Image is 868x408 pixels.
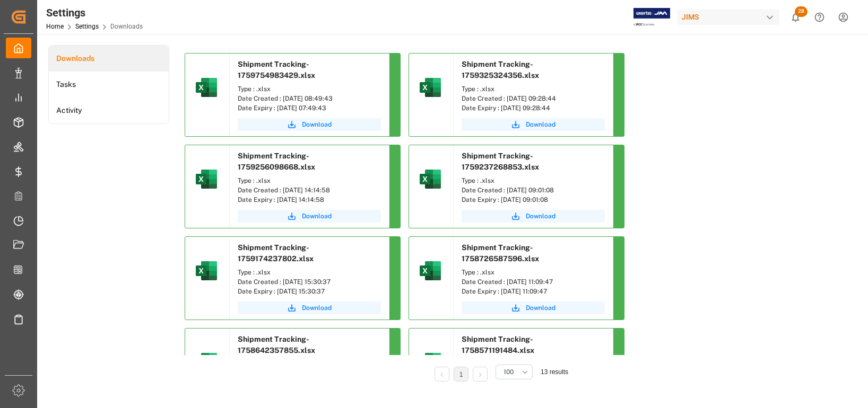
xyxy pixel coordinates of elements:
li: 1 [454,367,468,382]
a: Tasks [49,72,169,97]
div: Date Expiry : [DATE] 15:30:37 [238,287,381,296]
div: Settings [46,5,143,21]
button: Download [462,118,605,131]
img: microsoft-excel-2019--v1.png [194,350,219,375]
a: 1 [459,371,463,378]
img: microsoft-excel-2019--v1.png [418,258,443,283]
div: Date Created : [DATE] 15:30:37 [238,277,381,287]
button: show 28 new notifications [784,5,808,29]
div: Date Created : [DATE] 14:14:58 [238,185,381,195]
span: Shipment Tracking-1759237268853.xlsx [462,152,539,171]
span: 100 [504,367,514,377]
div: Date Created : [DATE] 09:28:44 [462,94,605,103]
img: microsoft-excel-2019--v1.png [418,350,443,375]
button: Download [462,210,605,223]
li: Next Page [473,367,488,382]
span: Shipment Tracking-1759256098668.xlsx [238,152,315,171]
button: Download [238,118,381,131]
button: open menu [496,365,533,379]
div: JIMS [678,10,779,25]
img: microsoft-excel-2019--v1.png [194,75,219,100]
div: Date Expiry : [DATE] 14:14:58 [238,195,381,205]
span: Download [526,211,555,221]
li: Previous Page [435,367,449,382]
div: Type : .xlsx [238,84,381,94]
span: Shipment Tracking-1759754983429.xlsx [238,60,315,79]
span: Shipment Tracking-1758726587596.xlsx [462,243,539,263]
span: Download [302,120,332,129]
div: Date Expiry : [DATE] 09:01:08 [462,195,605,205]
span: Download [302,211,332,221]
a: Home [46,23,64,30]
span: Shipment Tracking-1758642357855.xlsx [238,335,315,354]
button: Help Center [808,5,831,29]
span: Download [526,120,555,129]
img: microsoft-excel-2019--v1.png [418,75,443,100]
span: 28 [795,6,808,17]
button: Download [238,301,381,314]
div: Date Created : [DATE] 09:01:08 [462,185,605,195]
div: Date Created : [DATE] 11:09:47 [462,277,605,287]
img: Exertis%20JAM%20-%20Email%20Logo.jpg_1722504956.jpg [633,8,670,26]
div: Date Expiry : [DATE] 09:28:44 [462,103,605,113]
img: microsoft-excel-2019--v1.png [194,258,219,283]
span: 13 results [541,368,568,376]
button: Download [238,210,381,223]
img: microsoft-excel-2019--v1.png [418,166,443,192]
div: Type : .xlsx [462,176,605,185]
div: Type : .xlsx [462,268,605,277]
span: Download [302,303,332,313]
button: Download [462,301,605,314]
div: Date Created : [DATE] 08:49:43 [238,94,381,103]
div: Type : .xlsx [238,268,381,277]
div: Date Expiry : [DATE] 07:49:43 [238,103,381,113]
a: Settings [75,23,99,30]
span: Download [526,303,555,313]
a: Activity [49,97,169,123]
img: microsoft-excel-2019--v1.png [194,166,219,192]
span: Shipment Tracking-1758571191484.xlsx [462,335,534,354]
div: Type : .xlsx [462,84,605,94]
div: Type : .xlsx [238,176,381,185]
span: Shipment Tracking-1759325324356.xlsx [462,60,539,79]
a: Downloads [49,46,169,72]
span: Shipment Tracking-1759174237802.xlsx [238,243,314,263]
button: JIMS [678,7,784,27]
div: Date Expiry : [DATE] 11:09:47 [462,287,605,296]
